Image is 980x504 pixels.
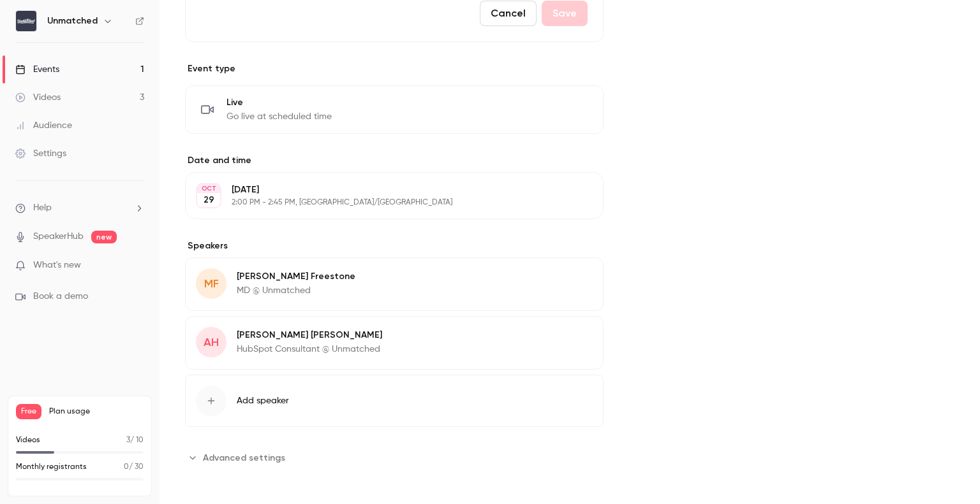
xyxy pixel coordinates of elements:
[185,257,604,311] div: MF[PERSON_NAME] FreestoneMD @ Unmatched
[232,198,536,208] p: 2:00 PM - 2:45 PM, [GEOGRAPHIC_DATA]/[GEOGRAPHIC_DATA]
[204,275,219,292] span: MF
[237,343,382,356] p: HubSpot Consultant @ Unmatched
[237,284,355,297] p: MD @ Unmatched
[204,334,219,351] span: AH
[237,329,382,342] p: [PERSON_NAME] [PERSON_NAME]
[15,201,144,215] li: help-dropdown-opener
[33,290,88,303] span: Book a demo
[237,270,355,283] p: [PERSON_NAME] Freestone
[16,11,36,31] img: Unmatched
[185,447,604,468] section: Advanced settings
[185,154,604,167] label: Date and time
[126,435,144,446] p: / 10
[232,184,536,196] p: [DATE]
[16,435,40,446] p: Videos
[197,184,220,193] div: OCT
[33,259,81,272] span: What's new
[91,231,117,243] span: new
[480,1,537,26] button: Cancel
[185,375,604,427] button: Add speaker
[16,461,87,473] p: Monthly registrants
[49,407,144,417] span: Plan usage
[126,436,130,444] span: 3
[237,394,289,407] span: Add speaker
[47,15,98,27] h6: Unmatched
[204,194,214,206] p: 29
[16,404,41,419] span: Free
[226,96,332,109] span: Live
[33,201,52,215] span: Help
[124,461,144,473] p: / 30
[185,62,604,75] p: Event type
[203,451,285,464] span: Advanced settings
[185,447,293,468] button: Advanced settings
[15,147,66,160] div: Settings
[33,230,84,243] a: SpeakerHub
[15,63,59,76] div: Events
[15,119,72,132] div: Audience
[185,316,604,370] div: AH[PERSON_NAME] [PERSON_NAME]HubSpot Consultant @ Unmatched
[226,110,332,123] span: Go live at scheduled time
[124,463,129,471] span: 0
[15,91,61,104] div: Videos
[185,240,604,252] label: Speakers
